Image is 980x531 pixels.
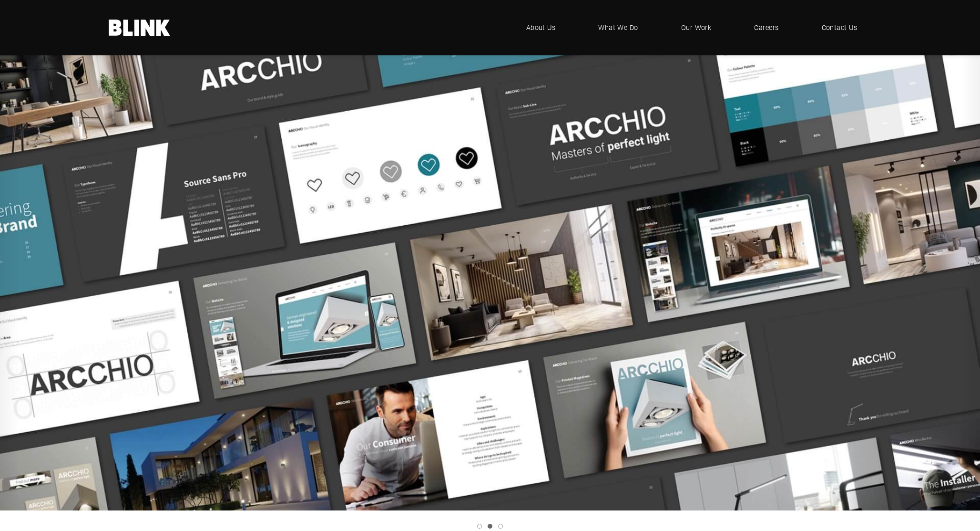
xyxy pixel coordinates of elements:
a: Home [109,20,171,36]
a: Next slide [961,27,980,510]
a: What We Do [584,13,653,42]
span: Careers [754,22,778,33]
a: Our Work [667,13,726,42]
span: Contact Us [822,22,857,33]
span: What We Do [598,22,638,33]
a: Slide 2 [488,524,492,529]
span: About Us [526,22,556,33]
a: About Us [512,13,570,42]
span: Our Work [681,22,712,33]
a: Contact Us [807,13,872,42]
a: Slide 3 [498,524,503,529]
a: Careers [740,13,793,42]
a: Slide 1 [477,524,482,529]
